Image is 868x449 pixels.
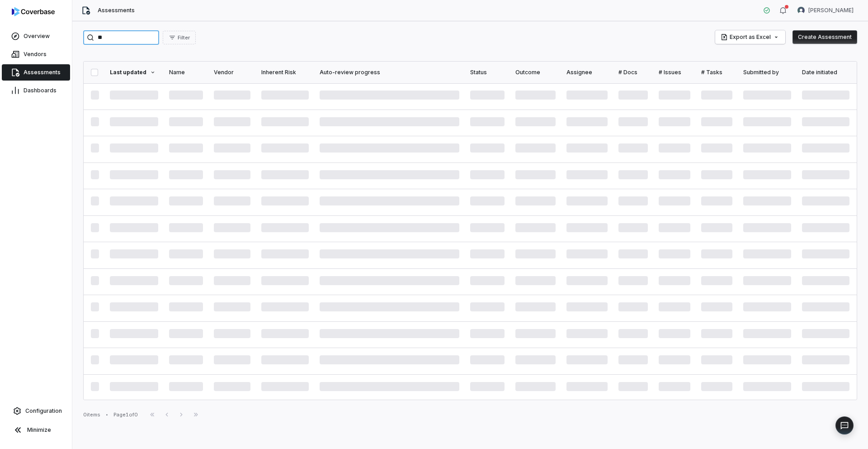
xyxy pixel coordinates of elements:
div: Page 1 of 0 [113,411,138,418]
div: Auto-review progress [320,69,460,76]
span: Vendors [24,51,47,58]
button: Filter [163,31,196,44]
div: Outcome [515,69,556,76]
div: # Tasks [701,69,732,76]
div: • [106,411,108,418]
a: Dashboards [2,82,70,99]
div: # Docs [618,69,648,76]
div: Inherent Risk [261,69,309,76]
a: Configuration [4,403,68,419]
div: Name [169,69,203,76]
img: logo-D7KZi-bG.svg [12,7,55,16]
a: Vendors [2,46,70,62]
span: Configuration [25,407,62,415]
div: Date initiated [802,69,849,76]
button: Export as Excel [715,30,785,44]
span: Filter [178,34,190,41]
a: Overview [2,28,70,44]
div: Last updated [110,69,159,76]
button: Create Assessment [793,30,857,44]
span: Assessments [24,69,61,76]
button: Minimize [4,421,68,439]
div: Vendor [214,69,250,76]
span: Minimize [27,426,51,434]
span: Assessments [98,7,135,14]
div: Submitted by [743,69,791,76]
span: Dashboards [24,87,57,94]
span: [PERSON_NAME] [808,7,854,14]
button: Samuel Folarin avatar[PERSON_NAME] [792,4,859,17]
div: Assignee [566,69,607,76]
div: Status [470,69,505,76]
div: # Issues [659,69,691,76]
div: 0 items [83,411,100,418]
a: Assessments [2,64,70,81]
span: Overview [24,33,50,40]
img: Samuel Folarin avatar [797,7,805,14]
